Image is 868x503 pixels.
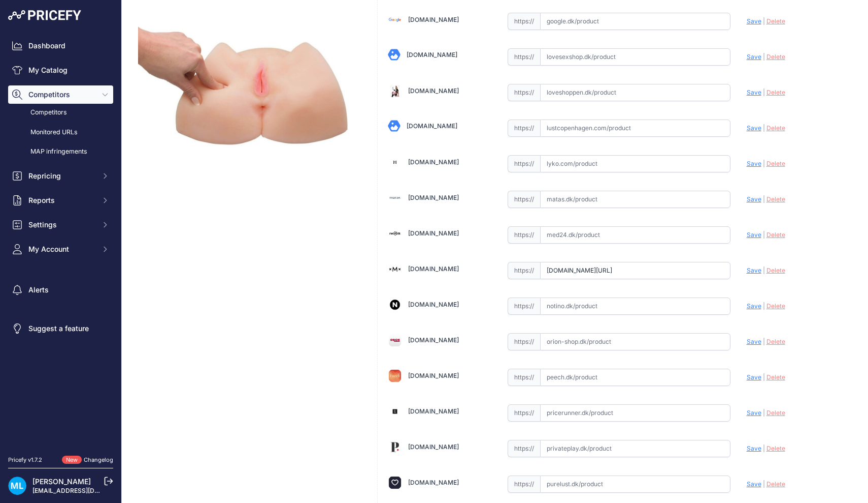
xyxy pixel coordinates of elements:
[766,195,785,203] span: Delete
[508,262,540,279] span: https://
[8,191,113,210] button: Reports
[540,262,730,279] input: mshop.dk/product
[747,445,761,452] span: Save
[8,37,113,443] nav: Sidebar
[540,404,730,422] input: pricerunner.dk/product
[8,37,113,55] a: Dashboard
[8,167,113,185] button: Repricing
[407,122,457,130] a: [DOMAIN_NAME]
[28,220,95,230] span: Settings
[540,226,730,244] input: med24.dk/product
[540,333,730,350] input: orion-shop.dk/product
[747,302,761,310] span: Save
[763,480,765,488] span: |
[32,487,139,494] a: [EMAIL_ADDRESS][DOMAIN_NAME]
[540,155,730,172] input: lyko.com/product
[747,267,761,274] span: Save
[763,373,765,381] span: |
[540,476,730,493] input: purelust.dk/product
[408,407,459,415] a: [DOMAIN_NAME]
[408,16,459,23] a: [DOMAIN_NAME]
[540,120,730,137] input: lustcopenhagen.com/product
[32,477,91,486] a: [PERSON_NAME]
[408,443,459,451] a: [DOMAIN_NAME]
[508,298,540,315] span: https://
[8,319,113,338] a: Suggest a feature
[28,244,95,254] span: My Account
[763,338,765,345] span: |
[408,158,459,166] a: [DOMAIN_NAME]
[508,226,540,244] span: https://
[408,336,459,344] a: [DOMAIN_NAME]
[766,302,785,310] span: Delete
[508,369,540,386] span: https://
[540,440,730,457] input: privateplay.dk/product
[766,445,785,452] span: Delete
[8,85,113,104] button: Competitors
[508,476,540,493] span: https://
[763,17,765,25] span: |
[8,216,113,234] button: Settings
[540,48,730,66] input: lovesexshop.dk/product
[540,191,730,208] input: matas.dk/product
[747,53,761,61] span: Save
[763,124,765,132] span: |
[508,13,540,30] span: https://
[766,338,785,345] span: Delete
[540,84,730,101] input: loveshoppen.dk/product
[408,265,459,273] a: [DOMAIN_NAME]
[408,229,459,237] a: [DOMAIN_NAME]
[766,267,785,274] span: Delete
[508,191,540,208] span: https://
[766,409,785,417] span: Delete
[8,124,113,141] a: Monitored URLs
[28,195,95,205] span: Reports
[540,13,730,30] input: google.dk/product
[747,231,761,239] span: Save
[62,456,82,464] span: New
[763,53,765,61] span: |
[508,84,540,101] span: https://
[408,194,459,201] a: [DOMAIN_NAME]
[508,155,540,172] span: https://
[8,281,113,299] a: Alerts
[763,409,765,417] span: |
[763,267,765,274] span: |
[8,104,113,122] a: Competitors
[747,480,761,488] span: Save
[8,456,42,464] div: Pricefy v1.7.2
[540,298,730,315] input: notino.dk/product
[8,143,113,161] a: MAP infringements
[747,409,761,417] span: Save
[766,480,785,488] span: Delete
[84,456,113,463] a: Changelog
[766,160,785,167] span: Delete
[408,479,459,486] a: [DOMAIN_NAME]
[763,160,765,167] span: |
[763,445,765,452] span: |
[407,51,457,58] a: [DOMAIN_NAME]
[766,53,785,61] span: Delete
[766,231,785,239] span: Delete
[763,231,765,239] span: |
[8,240,113,258] button: My Account
[763,302,765,310] span: |
[8,10,81,20] img: Pricefy Logo
[508,120,540,137] span: https://
[408,87,459,95] a: [DOMAIN_NAME]
[747,373,761,381] span: Save
[747,160,761,167] span: Save
[763,88,765,96] span: |
[766,124,785,132] span: Delete
[766,17,785,25] span: Delete
[747,124,761,132] span: Save
[747,17,761,25] span: Save
[747,195,761,203] span: Save
[763,195,765,203] span: |
[540,369,730,386] input: peech.dk/product
[8,61,113,79] a: My Catalog
[28,171,95,181] span: Repricing
[747,88,761,96] span: Save
[766,373,785,381] span: Delete
[408,372,459,379] a: [DOMAIN_NAME]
